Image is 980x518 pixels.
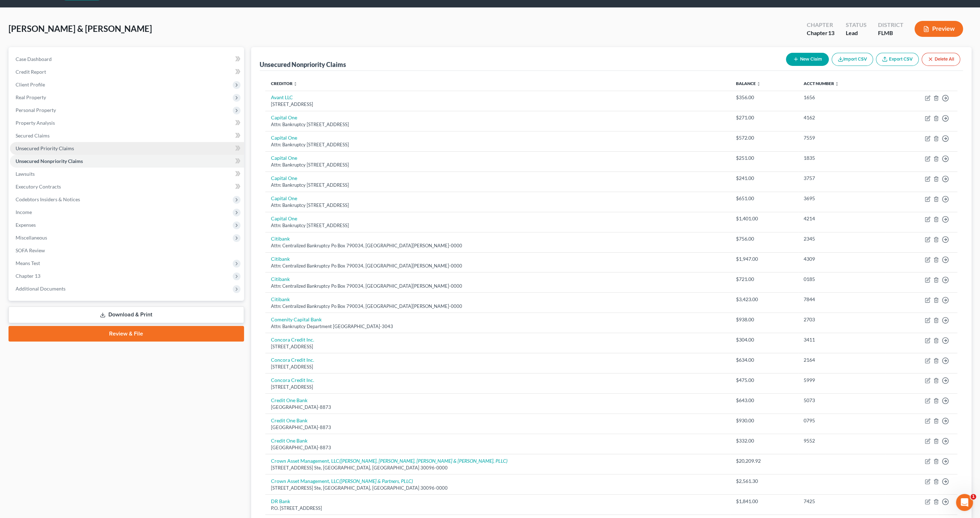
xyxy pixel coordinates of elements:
[9,306,244,323] a: Download & Print
[271,283,725,289] div: Attn: Centralized Bankruptcy Po Box 790034, [GEOGRAPHIC_DATA][PERSON_NAME]-0000
[804,134,880,141] div: 7559
[16,94,46,100] span: Real Property
[736,437,792,444] div: $332.00
[16,286,66,292] span: Additional Documents
[16,56,52,62] span: Case Dashboard
[271,155,297,161] a: Capital One
[9,23,152,34] span: [PERSON_NAME] & [PERSON_NAME]
[271,81,298,86] a: Creditor unfold_more
[878,21,903,29] div: District
[10,180,244,193] a: Executory Contracts
[271,478,413,484] a: Crown Asset Management, LLC([PERSON_NAME] & Partners, PLLC)
[804,417,880,424] div: 0795
[804,498,880,505] div: 7425
[16,145,74,151] span: Unsecured Priority Claims
[736,316,792,323] div: $938.00
[878,29,903,37] div: FLMB
[271,141,725,148] div: Attn: Bankruptcy [STREET_ADDRESS]
[271,202,725,209] div: Attn: Bankruptcy [STREET_ADDRESS]
[736,417,792,424] div: $930.00
[339,458,508,464] i: ([PERSON_NAME], [PERSON_NAME], [PERSON_NAME] & [PERSON_NAME], PLLC)
[804,437,880,444] div: 9552
[9,326,244,342] a: Review & File
[736,498,792,505] div: $1,841.00
[10,117,244,129] a: Property Analysis
[16,209,32,215] span: Income
[970,494,976,500] span: 1
[271,464,725,471] div: [STREET_ADDRESS] Ste, [GEOGRAPHIC_DATA], [GEOGRAPHIC_DATA] 30096-0000
[828,29,834,36] span: 13
[845,21,866,29] div: Status
[271,397,307,403] a: Credit One Bank
[736,81,761,86] a: Balance unfold_more
[736,377,792,384] div: $475.00
[736,276,792,283] div: $721.00
[16,107,56,113] span: Personal Property
[804,356,880,364] div: 2164
[271,222,725,229] div: Attn: Bankruptcy [STREET_ADDRESS]
[845,29,866,37] div: Lead
[339,478,413,484] i: ([PERSON_NAME] & Partners, PLLC)
[271,175,297,181] a: Capital One
[271,357,314,363] a: Concora Credit Inc.
[271,195,297,201] a: Capital One
[271,384,725,390] div: [STREET_ADDRESS]
[271,263,725,269] div: Attn: Centralized Bankruptcy Po Box 790034, [GEOGRAPHIC_DATA][PERSON_NAME]-0000
[736,154,792,162] div: $251.00
[271,404,725,411] div: [GEOGRAPHIC_DATA]-8873
[293,82,298,86] i: unfold_more
[736,457,792,464] div: $20,209.92
[271,505,725,512] div: P.O. [STREET_ADDRESS]
[16,260,40,266] span: Means Test
[736,296,792,303] div: $3,423.00
[271,215,297,221] a: Capital One
[16,133,50,139] span: Secured Claims
[271,242,725,249] div: Attn: Centralized Bankruptcy Po Box 790034, [GEOGRAPHIC_DATA][PERSON_NAME]-0000
[16,247,45,253] span: SOFA Review
[271,303,725,310] div: Attn: Centralized Bankruptcy Po Box 790034, [GEOGRAPHIC_DATA][PERSON_NAME]-0000
[804,175,880,182] div: 3757
[271,276,290,282] a: Citibank
[804,195,880,202] div: 3695
[16,81,45,88] span: Client Profile
[271,256,290,262] a: Citibank
[271,121,725,128] div: Attn: Bankruptcy [STREET_ADDRESS]
[16,184,61,190] span: Executory Contracts
[271,296,290,302] a: Citibank
[922,53,960,66] button: Delete All
[804,235,880,242] div: 2345
[271,417,307,423] a: Credit One Bank
[807,21,834,29] div: Chapter
[804,94,880,101] div: 1656
[804,114,880,121] div: 4162
[804,154,880,162] div: 1835
[10,66,244,78] a: Credit Report
[271,162,725,168] div: Attn: Bankruptcy [STREET_ADDRESS]
[10,129,244,142] a: Secured Claims
[16,171,35,177] span: Lawsuits
[914,21,963,37] button: Preview
[10,244,244,257] a: SOFA Review
[10,142,244,155] a: Unsecured Priority Claims
[260,60,346,69] div: Unsecured Nonpriority Claims
[835,82,839,86] i: unfold_more
[804,276,880,283] div: 0185
[736,175,792,182] div: $241.00
[271,458,508,464] a: Crown Asset Management, LLC([PERSON_NAME], [PERSON_NAME], [PERSON_NAME] & [PERSON_NAME], PLLC)
[16,196,80,202] span: Codebtors Insiders & Notices
[736,114,792,121] div: $271.00
[804,81,839,86] a: Acct Number unfold_more
[736,134,792,141] div: $572.00
[736,336,792,343] div: $304.00
[271,485,725,491] div: [STREET_ADDRESS] Ste, [GEOGRAPHIC_DATA], [GEOGRAPHIC_DATA] 30096-0000
[271,343,725,350] div: [STREET_ADDRESS]
[271,182,725,188] div: Attn: Bankruptcy [STREET_ADDRESS]
[804,215,880,222] div: 4214
[736,215,792,222] div: $1,401.00
[16,158,83,164] span: Unsecured Nonpriority Claims
[736,195,792,202] div: $651.00
[10,168,244,180] a: Lawsuits
[736,255,792,263] div: $1,947.00
[736,235,792,242] div: $756.00
[271,236,290,242] a: Citibank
